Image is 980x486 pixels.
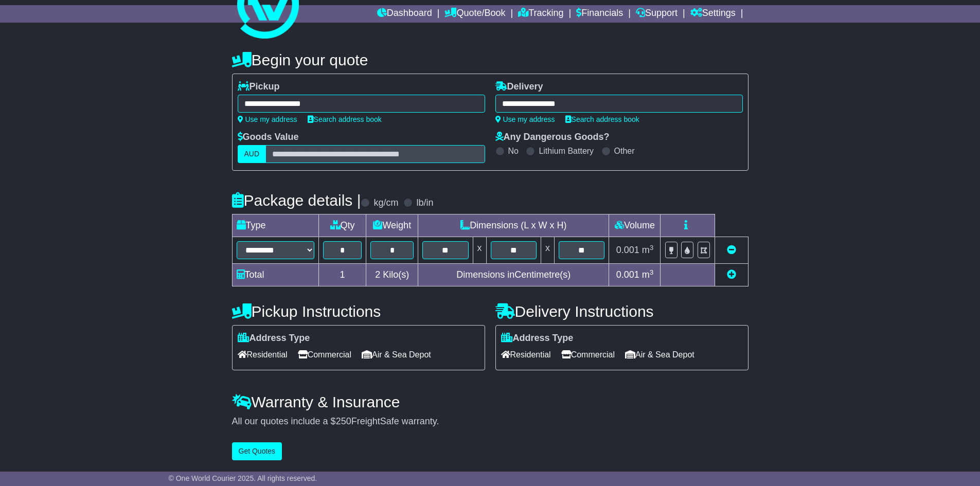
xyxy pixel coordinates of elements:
[495,81,543,93] label: Delivery
[561,347,615,363] span: Commercial
[232,416,749,427] div: All our quotes include a $ FreightSafe warranty.
[727,245,736,255] a: Remove this item
[336,416,351,426] span: 250
[366,264,418,286] td: Kilo(s)
[642,245,654,255] span: m
[495,132,610,143] label: Any Dangerous Goods?
[565,115,639,123] a: Search address book
[650,244,654,251] sup: 3
[642,269,654,280] span: m
[318,214,366,237] td: Qty
[501,333,574,344] label: Address Type
[541,237,554,264] td: x
[232,442,282,460] button: Get Quotes
[495,303,749,320] h4: Delivery Instructions
[232,393,749,410] h4: Warranty & Insurance
[495,115,555,123] a: Use my address
[375,269,380,280] span: 2
[238,132,299,143] label: Goods Value
[308,115,382,123] a: Search address book
[169,474,317,482] span: © One World Courier 2025. All rights reserved.
[473,237,486,264] td: x
[318,264,366,286] td: 1
[298,347,351,363] span: Commercial
[539,146,594,156] label: Lithium Battery
[444,5,505,23] a: Quote/Book
[609,214,661,237] td: Volume
[614,146,635,156] label: Other
[232,51,749,68] h4: Begin your quote
[418,214,609,237] td: Dimensions (L x W x H)
[232,214,318,237] td: Type
[690,5,736,23] a: Settings
[501,347,551,363] span: Residential
[232,192,361,209] h4: Package details |
[238,115,297,123] a: Use my address
[362,347,431,363] span: Air & Sea Depot
[576,5,623,23] a: Financials
[373,197,398,209] label: kg/cm
[366,214,418,237] td: Weight
[616,245,639,255] span: 0.001
[232,264,318,286] td: Total
[625,347,694,363] span: Air & Sea Depot
[650,268,654,276] sup: 3
[508,146,519,156] label: No
[238,347,288,363] span: Residential
[727,269,736,280] a: Add new item
[377,5,432,23] a: Dashboard
[416,197,433,209] label: lb/in
[518,5,563,23] a: Tracking
[238,81,280,93] label: Pickup
[232,303,485,320] h4: Pickup Instructions
[238,333,310,344] label: Address Type
[238,145,266,163] label: AUD
[636,5,678,23] a: Support
[418,264,609,286] td: Dimensions in Centimetre(s)
[616,269,639,280] span: 0.001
